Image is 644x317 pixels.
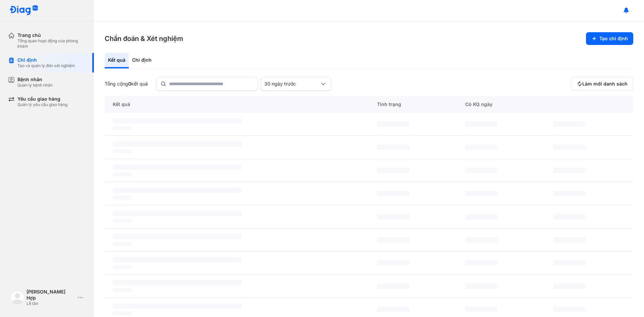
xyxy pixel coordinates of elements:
div: Tổng cộng kết quả [105,81,148,87]
span: ‌ [553,283,585,289]
div: Tổng quan hoạt động của phòng khám [17,38,86,49]
div: 30 ngày trước [264,81,319,87]
div: Kết quả [105,53,129,68]
span: ‌ [113,172,131,176]
span: Làm mới danh sách [582,81,628,87]
span: ‌ [465,260,497,266]
span: ‌ [113,196,131,200]
span: ‌ [465,121,497,127]
span: ‌ [553,191,585,196]
div: Yêu cầu giao hàng [17,96,67,102]
div: Chỉ định [17,57,75,63]
span: ‌ [113,265,131,269]
img: logo [11,291,24,304]
img: logo [9,5,38,16]
span: ‌ [377,145,409,150]
span: ‌ [113,126,131,130]
span: ‌ [113,311,131,315]
div: Quản lý yêu cầu giao hàng [17,102,67,107]
div: Tạo và quản lý đơn xét nghiệm [17,63,75,68]
span: ‌ [377,260,409,266]
span: ‌ [113,118,241,123]
span: ‌ [465,145,497,150]
span: ‌ [553,237,585,243]
span: ‌ [113,288,131,292]
button: Làm mới danh sách [571,77,633,91]
div: Quản lý bệnh nhân [17,83,53,88]
div: [PERSON_NAME] Hợp [26,289,75,301]
span: ‌ [377,214,409,219]
span: ‌ [377,307,409,312]
span: 0 [128,81,131,87]
div: Bệnh nhân [17,76,53,83]
span: ‌ [465,307,497,312]
span: ‌ [113,188,241,193]
span: ‌ [553,214,585,219]
span: ‌ [553,121,585,127]
span: ‌ [377,191,409,196]
span: ‌ [377,283,409,289]
span: ‌ [465,168,497,173]
div: Tình trạng [369,96,457,113]
span: ‌ [377,121,409,127]
span: ‌ [113,303,241,309]
span: ‌ [113,164,241,170]
button: Tạo chỉ định [586,32,633,45]
span: ‌ [377,237,409,243]
span: ‌ [465,283,497,289]
span: ‌ [113,280,241,285]
span: ‌ [113,141,241,147]
span: ‌ [113,219,131,223]
span: ‌ [113,242,131,246]
h3: Chẩn đoán & Xét nghiệm [105,34,183,43]
span: ‌ [465,237,497,243]
span: ‌ [553,260,585,266]
div: Có KQ ngày [457,96,545,113]
span: ‌ [113,234,241,239]
span: ‌ [113,149,131,153]
span: ‌ [553,168,585,173]
span: ‌ [553,307,585,312]
span: ‌ [553,145,585,150]
span: ‌ [113,257,241,262]
span: ‌ [465,214,497,219]
span: ‌ [377,168,409,173]
div: Kết quả [105,96,369,113]
span: ‌ [465,191,497,196]
span: ‌ [113,211,241,216]
div: Chỉ định [129,53,155,68]
div: Trang chủ [17,32,86,38]
div: Lễ tân [26,301,75,306]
